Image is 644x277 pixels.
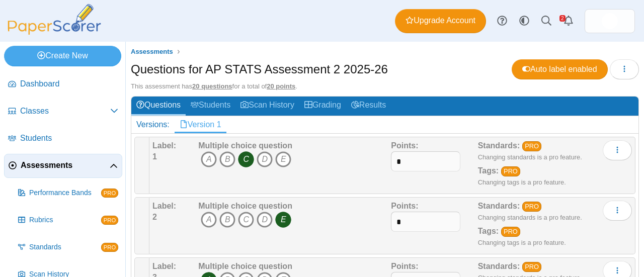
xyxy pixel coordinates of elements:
a: Classes [4,100,122,124]
b: Multiple choice question [198,202,292,210]
i: C [238,212,254,228]
small: Changing tags is a pro feature. [478,178,566,186]
a: PRO [501,166,521,176]
b: 2 [152,213,157,221]
a: PRO [522,141,542,151]
span: Rubrics [29,215,101,225]
i: B [219,151,235,167]
span: Performance Bands [29,188,101,198]
a: Rubrics PRO [14,208,122,232]
a: Standards PRO [14,235,122,259]
i: B [219,212,235,228]
h1: Questions for AP STATS Assessment 2 2025-26 [131,61,388,78]
span: Assessments [21,160,110,171]
div: Versions: [131,116,175,133]
a: Version 1 [175,116,226,133]
a: Grading [299,97,346,115]
div: This assessment has for a total of . [131,82,639,91]
a: Performance Bands PRO [14,181,122,205]
u: 20 questions [192,82,232,90]
b: Label: [152,202,176,210]
span: PRO [101,189,118,198]
a: ps.CTXzMJfDX4fRjQyy [585,9,635,33]
small: Changing standards is a pro feature. [478,214,582,221]
b: Label: [152,262,176,270]
img: PaperScorer [4,4,105,35]
a: Results [346,97,391,115]
span: Standards [29,242,101,252]
a: Alerts [557,10,580,32]
button: More options [603,140,632,160]
a: Questions [131,97,186,115]
span: PRO [101,243,118,252]
i: E [275,212,291,228]
a: PRO [522,262,542,272]
span: Piero Gualcherani [602,13,618,29]
b: Label: [152,141,176,150]
a: PRO [501,227,521,237]
b: Points: [391,262,418,270]
span: Students [20,133,118,144]
a: Assessments [128,46,176,58]
a: Assessments [4,154,122,178]
span: Assessments [131,48,173,55]
span: PRO [101,216,118,225]
small: Changing tags is a pro feature. [478,239,566,246]
span: Upgrade Account [406,15,475,26]
u: 20 points [267,82,295,90]
b: Points: [391,202,418,210]
span: Auto label enabled [522,65,597,73]
button: More options [603,201,632,221]
b: Multiple choice question [198,141,292,150]
img: ps.CTXzMJfDX4fRjQyy [602,13,618,29]
small: Changing standards is a pro feature. [478,153,582,161]
b: Tags: [478,166,499,175]
a: Scan History [235,97,299,115]
a: PRO [522,202,542,212]
span: Classes [20,106,110,117]
i: A [201,151,217,167]
b: Standards: [478,262,520,270]
i: E [275,151,291,167]
a: Create New [4,46,121,66]
span: Dashboard [20,78,118,89]
b: Points: [391,141,418,150]
a: PaperScorer [4,28,105,36]
a: Students [4,127,122,151]
i: D [257,212,273,228]
a: Upgrade Account [395,9,486,33]
b: Standards: [478,202,520,210]
i: D [257,151,273,167]
i: C [238,151,254,167]
b: Tags: [478,227,499,235]
i: A [201,212,217,228]
b: 1 [152,152,157,161]
a: Dashboard [4,72,122,97]
b: Multiple choice question [198,262,292,270]
b: Standards: [478,141,520,150]
a: Auto label enabled [512,59,608,79]
a: Students [186,97,235,115]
